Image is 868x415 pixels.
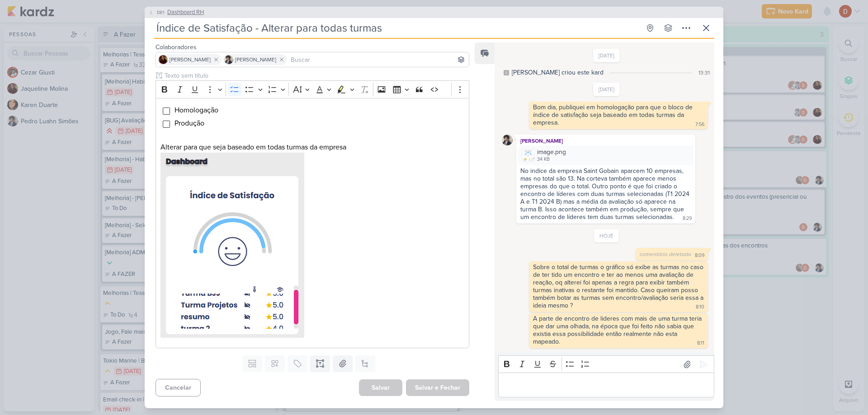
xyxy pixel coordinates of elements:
div: A parte de encontro de lideres com mais de uma turma teria que dar uma olhada, na época que foi f... [533,315,703,345]
p: Alterar para que seja baseado em todas turmas da empresa [160,142,464,341]
span: comentário deletado [640,251,691,257]
div: 8:10 [696,303,704,311]
div: 8:29 [683,215,692,222]
div: 8:11 [697,340,704,347]
div: 34 KB [537,156,566,163]
div: Bom dia, publiquei em homologação para que o bloco de índice de satisfação seja baseado em todas ... [533,103,694,126]
img: Pedro Luahn Simões [502,135,513,145]
img: MdFn0rijpVD3P6IkXQh2avZFAVWfYOHzxSHFUFk8.png [522,149,534,162]
span: Homologação [175,106,218,115]
div: Editor toolbar [156,80,469,98]
div: [PERSON_NAME] criou este kard [512,68,604,77]
img: Pedro Luahn Simões [224,55,233,64]
img: Jaqueline Molina [159,55,168,64]
span: [PERSON_NAME] [235,56,276,64]
div: Sobre o total de turmas o gráfico só exibe as turmas no caso de ter tido um encontro e ter ao men... [533,263,705,309]
div: Editor editing area: main [156,98,469,348]
span: Produção [175,119,204,128]
button: Cancelar [156,379,201,396]
input: Kard Sem Título [154,20,640,36]
img: pAOVUT0iHILH0Eny87OZsuPYZibDukO6U9FRY8od5c1a6g2hYaFob5z9KlQlDXUDcMwTPmh2luy8qhMr6LurTWVEj7Cuiq5so... [160,153,304,338]
div: Editor editing area: main [498,373,714,397]
div: 8:09 [695,252,704,259]
input: Texto sem título [163,71,469,80]
div: image.png [518,145,693,165]
div: No indice da empresa Saint Gobain aparcem 10 empresas, mas no total são 13. Na corteva também apa... [520,167,691,221]
input: Buscar [289,54,467,65]
div: [PERSON_NAME] [518,136,693,145]
span: [PERSON_NAME] [170,56,211,64]
div: Editor toolbar [498,355,714,373]
div: 7:56 [695,121,704,128]
div: image.png [537,147,566,157]
div: 13:31 [698,69,710,77]
div: Colaboradores [156,42,469,52]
